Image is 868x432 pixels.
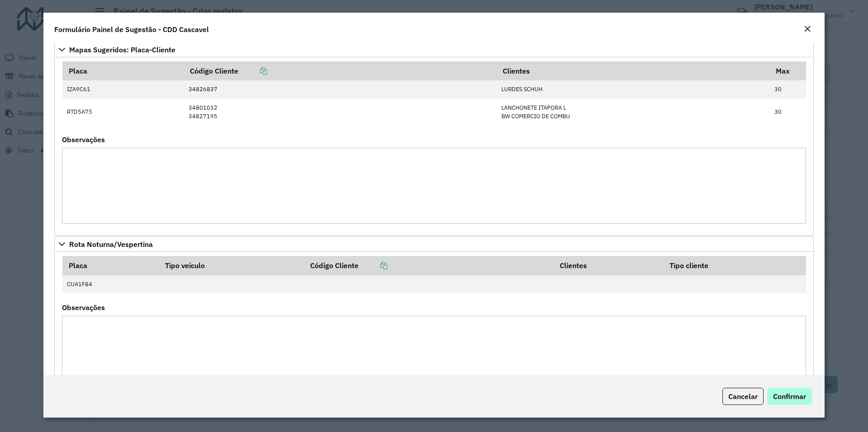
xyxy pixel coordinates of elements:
[767,388,812,405] button: Confirmar
[54,24,209,35] h4: Formulário Painel de Sugestão - CDD Cascavel
[62,61,184,80] th: Placa
[497,80,770,98] td: LURDES SCHUH
[238,66,267,75] a: Copiar
[184,80,496,98] td: 34826837
[159,256,304,275] th: Tipo veículo
[62,80,184,98] td: IZA9C61
[497,98,770,125] td: LANCHONETE ITAPORA L BW COMERCIO DE COMBU
[184,98,496,125] td: 34801032 34827195
[359,261,387,270] a: Copiar
[304,256,553,275] th: Código Cliente
[553,256,663,275] th: Clientes
[663,256,806,275] th: Tipo cliente
[770,98,806,125] td: 30
[62,302,105,313] label: Observações
[773,392,806,401] span: Confirmar
[62,256,159,275] th: Placa
[184,61,496,80] th: Código Cliente
[804,25,811,33] em: Fechar
[497,61,770,80] th: Clientes
[54,42,814,57] a: Mapas Sugeridos: Placa-Cliente
[69,241,153,248] span: Rota Noturna/Vespertina
[62,134,105,145] label: Observações
[770,80,806,98] td: 30
[722,388,764,405] button: Cancelar
[54,252,814,404] div: Rota Noturna/Vespertina
[801,23,814,35] button: Close
[62,275,159,293] td: CUA1F84
[728,392,758,401] span: Cancelar
[54,57,814,236] div: Mapas Sugeridos: Placa-Cliente
[770,61,806,80] th: Max
[62,98,184,125] td: RTD5A75
[69,46,175,53] span: Mapas Sugeridos: Placa-Cliente
[54,237,814,252] a: Rota Noturna/Vespertina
